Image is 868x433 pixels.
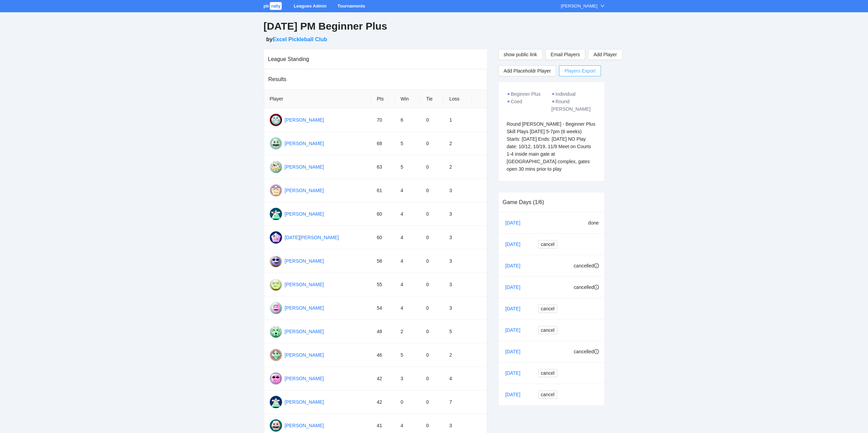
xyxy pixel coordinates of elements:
span: cancelled [574,263,594,268]
td: 58 [371,249,395,273]
img: Gravatar for alex outwater@gmail.com [270,208,282,220]
td: done [563,212,604,234]
img: Gravatar for jillian cabrera@gmail.com [270,325,282,338]
button: cancel [538,305,557,313]
td: 54 [371,296,395,320]
td: 3 [444,249,472,273]
img: Gravatar for noel landrito@gmail.com [270,231,282,244]
td: 3 [444,296,472,320]
td: 0 [421,390,444,414]
td: 60 [371,202,395,226]
td: 46 [371,343,395,367]
td: 63 [371,155,395,179]
a: [DATE] [504,218,527,228]
button: cancel [538,326,557,334]
a: [PERSON_NAME] [285,329,324,334]
img: Gravatar for h miller@gmail.com [270,278,282,291]
th: Loss [444,90,472,108]
a: [PERSON_NAME] [285,117,324,123]
td: 61 [371,179,395,202]
td: 5 [395,343,421,367]
span: Individual [556,91,576,97]
span: Add Placeholdr Player [504,67,551,75]
span: show public link [504,51,537,58]
h2: [DATE] PM Beginner Plus [264,19,605,33]
a: [PERSON_NAME] [285,188,324,193]
span: Add Player [593,51,617,58]
td: 0 [421,226,444,249]
button: cancel [538,240,557,248]
span: cancel [541,241,555,248]
span: info-circle [594,263,599,268]
td: 7 [444,390,472,414]
a: [PERSON_NAME] [285,423,324,428]
td: 4 [395,226,421,249]
span: cancel [541,305,555,312]
span: cancelled [574,349,594,354]
a: Tournaments [337,3,365,9]
span: cancel [541,391,555,398]
button: Add Placeholdr Player [498,65,557,76]
td: 3 [444,179,472,202]
td: 3 [444,273,472,296]
td: 0 [421,343,444,367]
td: 2 [444,343,472,367]
span: Email Players [551,51,580,58]
td: 4 [395,273,421,296]
td: 4 [395,249,421,273]
img: Gravatar for christina mouzoon@gmail.com [270,349,282,361]
a: [DATE] [504,389,527,400]
div: Results [268,69,483,89]
th: Tie [421,90,444,108]
span: info-circle [594,285,599,290]
td: 5 [395,155,421,179]
td: 0 [421,320,444,343]
span: Beginner Plus [511,91,541,97]
td: 42 [371,367,395,390]
a: [DATE] [504,368,527,378]
a: [DATE] [504,282,527,292]
img: Gravatar for scott pfliegler@gmail.com [270,184,282,197]
span: info-circle [594,349,599,354]
span: Coed [511,99,522,104]
h5: by [266,35,605,44]
div: [PERSON_NAME] [561,3,598,10]
a: [DATE] [504,346,527,357]
td: 6 [395,108,421,132]
img: Gravatar for alexandrea landrito@gmail.com [270,302,282,314]
td: 4 [395,202,421,226]
td: 0 [421,108,444,132]
img: Gravatar for mimi johnson@gmail.com [270,161,282,173]
td: 48 [371,320,395,343]
span: down [600,4,605,8]
a: [PERSON_NAME] [285,211,324,217]
button: Add Player [588,49,622,60]
button: cancel [538,390,557,399]
img: Gravatar for justin mouzoon@gmail.com [270,419,282,432]
td: 2 [444,155,472,179]
td: 0 [421,202,444,226]
img: Gravatar for james lee@gmail.com [270,396,282,408]
a: Leagues Admin [294,3,326,9]
span: cancel [541,369,555,377]
td: 4 [444,367,472,390]
td: 2 [395,320,421,343]
td: 0 [421,273,444,296]
td: 70 [371,108,395,132]
td: 5 [395,132,421,155]
button: cancel [538,369,557,377]
div: Game Days (1/6) [503,192,600,212]
a: pbrally [264,3,283,9]
a: [PERSON_NAME] [285,164,324,170]
div: League Standing [268,49,483,69]
img: Gravatar for michelle french@gmail.com [270,372,282,385]
a: [DATE][PERSON_NAME] [285,235,339,240]
td: 3 [395,367,421,390]
img: Gravatar for rafael cabrera@gmail.com [270,137,282,150]
a: [PERSON_NAME] [285,399,324,405]
td: 0 [421,155,444,179]
th: Player [264,90,371,108]
td: 4 [395,179,421,202]
a: [PERSON_NAME] [285,258,324,264]
th: Pts [371,90,395,108]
